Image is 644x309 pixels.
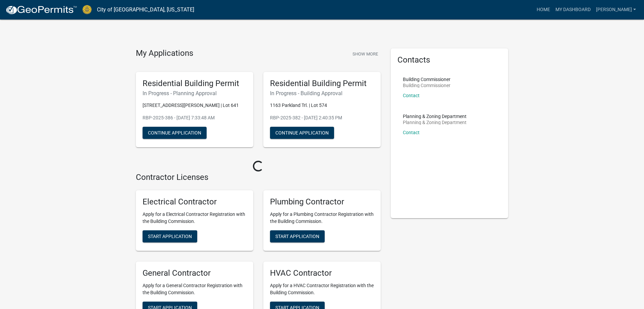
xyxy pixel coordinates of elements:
[403,93,420,98] a: Contact
[270,211,374,225] p: Apply for a Plumbing Contractor Registration with the Building Commission.
[143,282,247,296] p: Apply for a General Contractor Registration with the Building Commission.
[270,114,374,121] p: RBP-2025-382 - [DATE] 2:40:35 PM
[270,90,374,96] h6: In Progress - Building Approval
[143,79,247,88] h5: Residential Building Permit
[534,3,553,16] a: Home
[593,3,639,16] a: [PERSON_NAME]
[553,3,593,16] a: My Dashboard
[143,197,247,207] h5: Electrical Contractor
[270,197,374,207] h5: Plumbing Contractor
[143,268,247,278] h5: General Contractor
[350,48,381,60] button: Show More
[403,77,450,82] p: Building Commissioner
[275,234,319,239] span: Start Application
[403,130,420,135] a: Contact
[136,172,381,182] h4: Contractor Licenses
[403,120,467,125] p: Planning & Zoning Department
[270,102,374,109] p: 1163 Parkland Trl. | Lot 574
[270,268,374,278] h5: HVAC Contractor
[143,127,207,139] button: Continue Application
[136,48,193,59] h4: My Applications
[97,4,194,15] a: City of [GEOGRAPHIC_DATA], [US_STATE]
[83,5,92,14] img: City of Jeffersonville, Indiana
[397,55,501,65] h5: Contacts
[403,114,467,119] p: Planning & Zoning Department
[143,90,247,96] h6: In Progress - Planning Approval
[403,83,450,88] p: Building Commissioner
[143,114,247,121] p: RBP-2025-386 - [DATE] 7:33:48 AM
[270,127,334,139] button: Continue Application
[270,282,374,296] p: Apply for a HVAC Contractor Registration with the Building Commission.
[143,230,197,242] button: Start Application
[270,79,374,88] h5: Residential Building Permit
[148,234,192,239] span: Start Application
[270,230,325,242] button: Start Application
[143,211,247,225] p: Apply for a Electrical Contractor Registration with the Building Commission.
[143,102,247,109] p: [STREET_ADDRESS][PERSON_NAME] | Lot 641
